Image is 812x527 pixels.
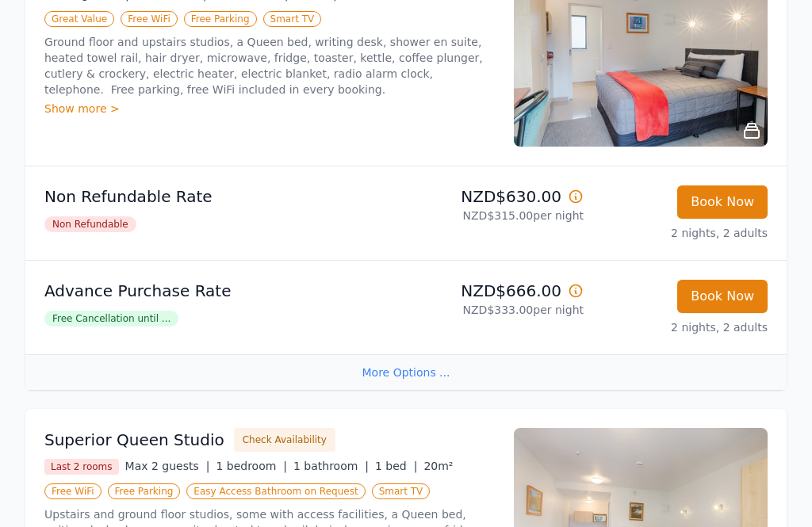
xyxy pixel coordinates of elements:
[596,320,768,336] p: 2 nights, 2 adults
[412,281,584,303] p: NZD$666.00
[184,12,257,28] span: Free Parking
[216,460,287,473] span: 1 bedroom |
[44,186,400,208] p: Non Refundable Rate
[44,430,224,452] h3: Superior Queen Studio
[108,484,181,500] span: Free Parking
[44,484,101,500] span: Free WiFi
[372,484,431,500] span: Smart TV
[293,460,369,473] span: 1 bathroom |
[25,355,787,391] div: More Options ...
[423,460,453,473] span: 20m²
[186,484,365,500] span: Easy Access Bathroom on Request
[44,460,119,475] span: Last 2 rooms
[44,101,495,117] div: Show more >
[44,217,136,233] span: Non Refundable
[677,281,768,314] button: Book Now
[44,12,114,28] span: Great Value
[44,311,178,327] span: Free Cancellation until ...
[412,303,584,319] p: NZD$333.00 per night
[121,12,178,28] span: Free WiFi
[44,281,400,303] p: Advance Purchase Rate
[125,460,210,473] span: Max 2 guests |
[412,186,584,208] p: NZD$630.00
[234,429,335,453] button: Check Availability
[263,12,322,28] span: Smart TV
[677,186,768,220] button: Book Now
[596,226,768,242] p: 2 nights, 2 adults
[412,208,584,224] p: NZD$315.00 per night
[44,35,495,98] p: Ground floor and upstairs studios, a Queen bed, writing desk, shower en suite, heated towel rail,...
[375,460,417,473] span: 1 bed |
